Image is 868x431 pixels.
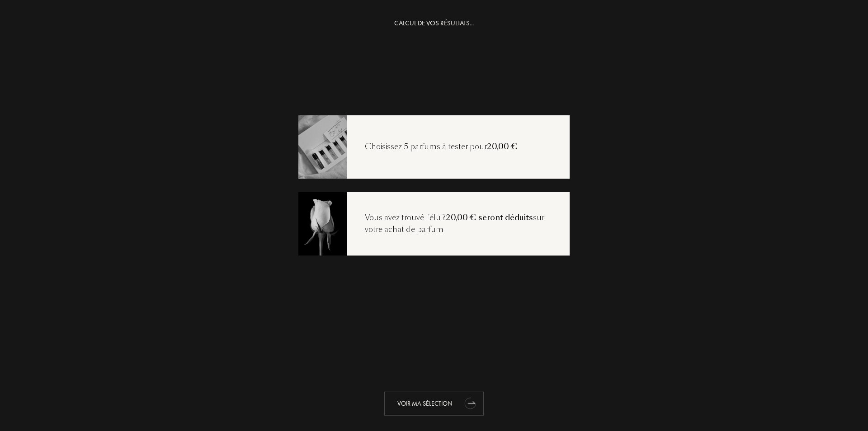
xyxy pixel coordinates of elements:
div: CALCUL DE VOS RÉSULTATS... [394,18,474,28]
div: Vous avez trouvé l'élu ? sur votre achat de parfum [347,212,570,235]
div: Voir ma sélection [384,392,484,416]
span: 20,00 € [487,141,518,152]
div: animation [462,394,480,412]
img: recoload1.png [298,114,347,179]
div: Choisissez 5 parfums à tester pour [347,141,536,153]
img: recoload3.png [298,191,347,256]
span: 20,00 € seront déduits [446,212,533,223]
